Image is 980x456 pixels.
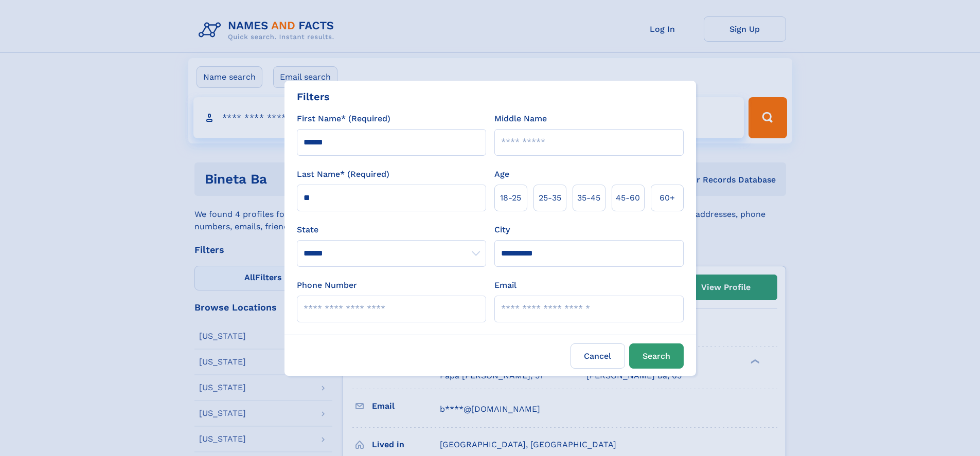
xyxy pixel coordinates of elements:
[297,224,486,236] label: State
[494,224,510,236] label: City
[616,192,640,204] span: 45‑60
[629,343,684,369] button: Search
[297,279,357,291] label: Phone Number
[577,192,600,204] span: 35‑45
[297,113,390,125] label: First Name* (Required)
[539,192,561,204] span: 25‑35
[571,343,625,369] label: Cancel
[494,168,509,180] label: Age
[297,168,389,180] label: Last Name* (Required)
[494,279,516,291] label: Email
[297,89,330,104] div: Filters
[660,192,675,204] span: 60+
[500,192,521,204] span: 18‑25
[494,113,547,125] label: Middle Name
